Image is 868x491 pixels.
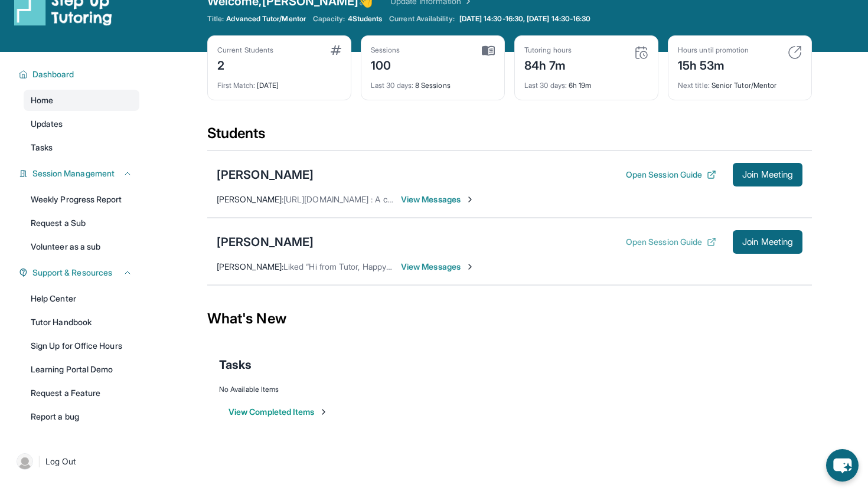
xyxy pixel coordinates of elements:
button: Dashboard [28,68,132,80]
div: What's New [207,293,812,345]
span: View Messages [401,194,475,205]
span: Last 30 days : [371,81,413,90]
div: [DATE] [217,74,341,90]
div: 8 Sessions [371,74,495,90]
span: Capacity: [313,14,345,24]
div: No Available Items [219,385,800,394]
span: Next title : [678,81,710,90]
span: Advanced Tutor/Mentor [226,14,305,24]
div: Hours until promotion [678,45,749,55]
div: Senior Tutor/Mentor [678,74,802,90]
div: 100 [371,55,400,74]
a: Home [24,90,139,111]
a: Learning Portal Demo [24,359,139,380]
span: Liked “Hi from Tutor, Happy [DATE] to you. Looking forward to [DATE] session. See [PERSON_NAME] s... [283,261,827,271]
span: Last 30 days : [524,81,567,90]
span: First Match : [217,81,255,90]
div: Tutoring hours [524,45,572,55]
img: card [634,45,648,60]
button: Open Session Guide [626,169,716,181]
div: 6h 19m [524,74,648,90]
img: user-img [17,453,33,470]
span: [PERSON_NAME] : [217,261,283,271]
img: card [482,45,495,56]
span: Tasks [219,356,252,373]
button: View Completed Items [229,406,328,418]
button: Session Management [28,168,132,179]
span: Log Out [45,456,76,467]
button: Support & Resources [28,267,132,279]
span: 4 Students [348,14,383,24]
button: Join Meeting [733,230,802,254]
img: Chevron-Right [465,262,475,271]
button: Open Session Guide [626,236,716,248]
a: Sign Up for Office Hours [24,335,139,356]
div: 84h 7m [524,55,572,74]
span: [URL][DOMAIN_NAME] : A community of Social and Emotional Learning Games for Cailey to resource an... [283,194,693,204]
img: Chevron-Right [465,195,475,204]
div: 2 [217,55,273,74]
div: Current Students [217,45,273,55]
a: Tutor Handbook [24,312,139,333]
a: Report a bug [24,406,139,427]
span: Tasks [31,142,53,153]
span: Session Management [32,168,115,179]
span: [PERSON_NAME] : [217,194,283,204]
a: Weekly Progress Report [24,189,139,210]
div: Students [207,124,812,150]
span: Dashboard [32,68,74,80]
div: Sessions [371,45,400,55]
a: Updates [24,113,139,135]
span: Updates [31,118,63,130]
img: card [331,45,341,55]
div: [PERSON_NAME] [217,166,314,183]
span: View Messages [401,261,475,273]
span: Join Meeting [742,171,793,178]
span: Support & Resources [32,267,112,279]
span: [DATE] 14:30-16:30, [DATE] 14:30-16:30 [459,14,591,24]
img: card [788,45,802,60]
a: Tasks [24,137,139,158]
button: chat-button [826,449,859,482]
span: Home [31,94,53,106]
span: Current Availability: [389,14,454,24]
span: Join Meeting [742,238,793,245]
div: [PERSON_NAME] [217,234,314,250]
span: | [38,454,41,469]
button: Join Meeting [733,163,802,186]
a: [DATE] 14:30-16:30, [DATE] 14:30-16:30 [457,14,593,24]
a: Help Center [24,288,139,309]
a: Volunteer as a sub [24,236,139,257]
div: 15h 53m [678,55,749,74]
span: Title: [207,14,224,24]
a: Request a Feature [24,382,139,404]
a: Request a Sub [24,212,139,234]
a: |Log Out [12,449,139,474]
